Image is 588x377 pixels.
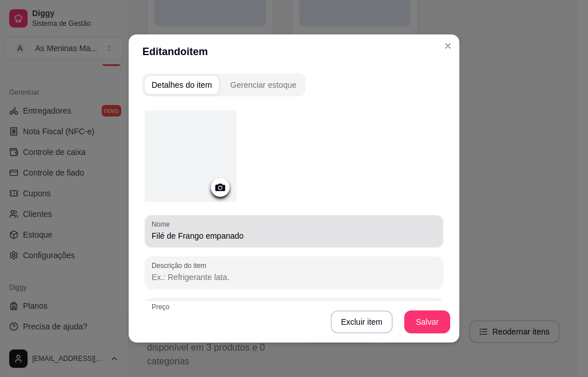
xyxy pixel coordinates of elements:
input: Descrição do item [152,271,436,283]
label: Nome [152,219,174,229]
label: Preço [152,302,173,312]
div: Gerenciar estoque [230,79,296,91]
button: Excluir item [331,310,393,333]
button: Close [439,37,457,55]
button: Salvar [404,310,450,333]
input: Nome [152,230,436,242]
header: Editando item [129,34,459,69]
div: Detalhes do item [152,79,212,91]
div: complement-group [142,73,305,96]
label: Descrição do item [152,261,210,270]
div: complement-group [142,73,446,96]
